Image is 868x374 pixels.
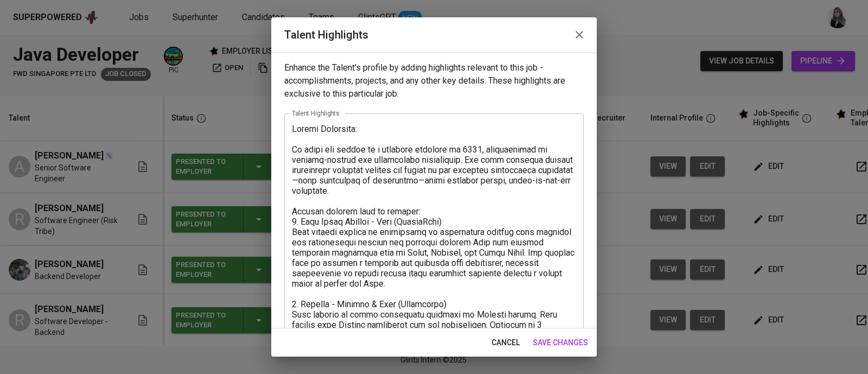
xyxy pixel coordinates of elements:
[284,26,584,43] h2: Talent Highlights
[284,61,584,100] p: Enhance the Talent's profile by adding highlights relevant to this job - accomplishments, project...
[492,336,520,350] span: cancel
[533,336,588,350] span: save changes
[528,333,592,353] button: save changes
[487,333,524,353] button: cancel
